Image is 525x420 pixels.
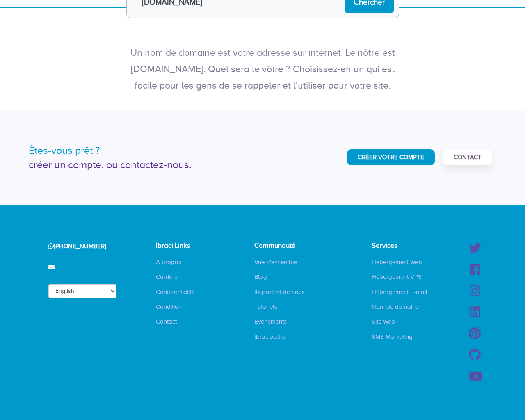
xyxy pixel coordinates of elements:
iframe: Drift Widget Chat Controller [484,379,515,410]
a: Contact [443,149,492,165]
a: Carrière [150,273,184,281]
a: Hébergement Web [365,258,428,266]
a: Tutoriels [248,303,283,311]
a: Vue d'ensemble [248,258,304,266]
h4: Ibraci Links [156,242,209,250]
h4: Communauté [254,242,311,250]
div: créer un compte, ou contactez-nous. [29,157,256,172]
a: Ibracipedia [248,333,291,341]
a: Confidentialité [150,288,201,296]
a: Nom de domaine [365,303,425,311]
a: Hébergement E-mail [365,288,434,296]
div: Êtes-vous prêt ? [29,143,256,158]
a: Site Web [365,317,401,326]
p: Un nom de domaine est votre adresse sur internet. Le nôtre est [DOMAIN_NAME]. Quel sera le vôtre ... [123,45,402,94]
a: Blog [248,273,273,281]
a: Contact [150,317,183,326]
a: Hébergement VPS [365,273,428,281]
a: Créer Votre Compte [347,149,435,165]
h4: Services [372,242,434,250]
div: [PHONE_NUMBER] [38,236,116,257]
a: SMS Marketing [365,333,419,341]
a: Evénements [248,317,293,326]
a: Condition [150,303,188,311]
a: Ils parlent de nous [248,288,311,296]
a: [email protected] [56,264,102,271]
a: A propos [150,258,187,266]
